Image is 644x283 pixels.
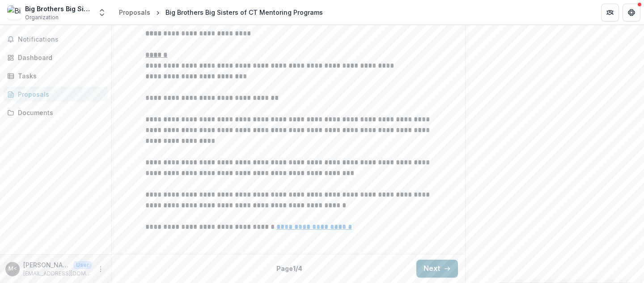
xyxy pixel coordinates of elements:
[23,260,70,270] p: [PERSON_NAME] <[EMAIL_ADDRESS][DOMAIN_NAME]>
[7,5,21,20] img: Big Brothers Big Sisters of Connecticut, Inc
[18,71,101,81] div: Tasks
[119,8,150,17] div: Proposals
[73,261,92,269] p: User
[18,108,101,117] div: Documents
[165,8,323,17] div: Big Brothers Big Sisters of CT Mentoring Programs
[25,4,92,13] div: Big Brothers Big Sisters of [US_STATE], Inc
[4,50,108,65] a: Dashboard
[4,87,108,102] a: Proposals
[23,270,92,278] p: [EMAIL_ADDRESS][DOMAIN_NAME]
[25,13,59,21] span: Organization
[4,32,108,47] button: Notifications
[623,4,640,21] button: Get Help
[18,36,104,43] span: Notifications
[96,4,108,21] button: Open entity switcher
[4,105,108,120] a: Documents
[4,69,108,83] a: Tasks
[8,266,17,272] div: Melissa Tritinger <grantsadmin@ctbigs.org>
[416,260,458,278] button: Next
[18,53,101,62] div: Dashboard
[601,4,619,21] button: Partners
[115,6,326,19] nav: breadcrumb
[95,264,106,274] button: More
[115,6,154,19] a: Proposals
[18,90,101,99] div: Proposals
[276,264,302,273] p: Page 1 / 4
